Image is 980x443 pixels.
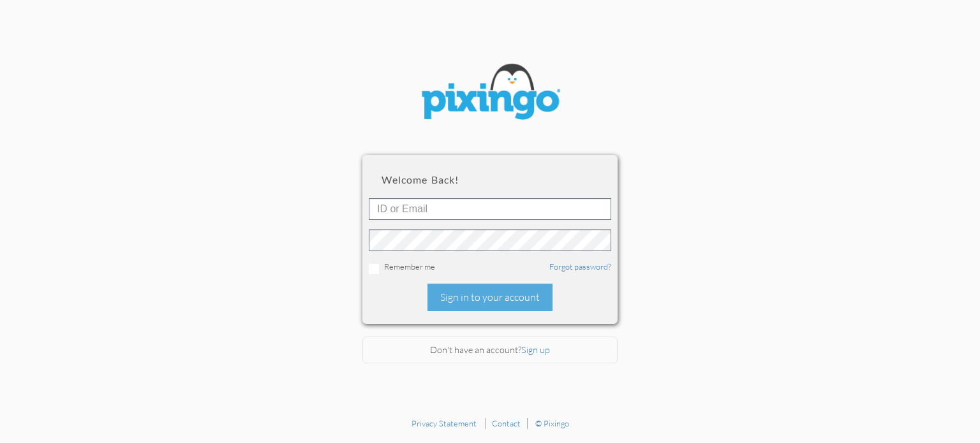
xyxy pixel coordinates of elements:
[369,198,611,220] input: ID or Email
[535,418,569,428] a: © Pixingo
[362,337,618,364] div: Don't have an account?
[412,418,477,428] a: Privacy Statement
[369,261,611,274] div: Remember me
[382,174,598,185] h2: Welcome back!
[427,284,553,311] div: Sign in to your account
[521,344,550,355] a: Sign up
[549,261,611,272] a: Forgot password?
[413,57,567,129] img: pixingo logo
[492,418,521,428] a: Contact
